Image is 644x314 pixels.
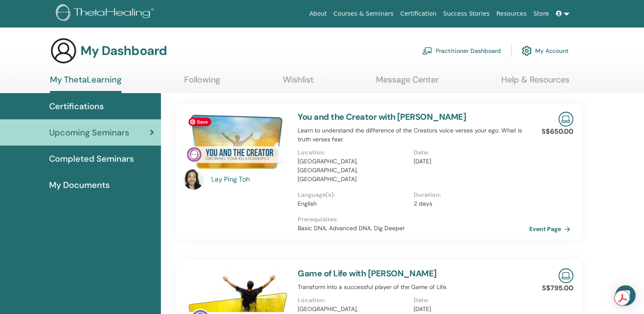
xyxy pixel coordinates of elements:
[414,199,524,208] p: 2 days
[298,268,437,279] a: Game of Life with [PERSON_NAME]
[542,283,573,293] p: S$795.00
[298,190,408,199] p: Language(s) :
[615,285,636,306] div: Open Intercom Messenger
[422,47,432,55] img: chalkboard-teacher.svg
[414,148,524,157] p: Date :
[414,305,524,314] p: [DATE]
[183,169,204,190] img: default.jpg
[298,111,466,122] a: You and the Creator with [PERSON_NAME]
[80,43,167,58] h3: My Dashboard
[211,174,290,185] a: Lay Ping Toh
[298,296,408,305] p: Location :
[298,126,529,144] p: Learn to understand the difference of the Creators voice verses your ego. What is truth verses fear.
[522,44,532,58] img: cog.svg
[522,41,569,60] a: My Account
[414,157,524,166] p: [DATE]
[440,6,493,22] a: Success Stories
[188,118,211,126] span: Save
[298,224,529,233] p: Basic DNA, Advanced DNA, Dig Deeper
[414,296,524,305] p: Date :
[50,74,122,93] a: My ThetaLearning
[422,41,501,60] a: Practitioner Dashboard
[49,152,134,165] span: Completed Seminars
[558,268,573,283] img: Live Online Seminar
[49,100,104,113] span: Certifications
[530,6,553,22] a: Store
[56,4,157,23] img: logo.png
[298,157,408,184] p: [GEOGRAPHIC_DATA], [GEOGRAPHIC_DATA], [GEOGRAPHIC_DATA]
[183,112,287,172] img: You and the Creator
[558,112,573,127] img: Live Online Seminar
[397,6,439,22] a: Certification
[414,190,524,199] p: Duration :
[501,74,569,91] a: Help & Resources
[49,126,129,139] span: Upcoming Seminars
[298,199,408,208] p: English
[376,74,439,91] a: Message Center
[49,179,110,191] span: My Documents
[283,74,314,91] a: Wishlist
[298,148,408,157] p: Location :
[542,127,573,137] p: S$650.00
[50,37,77,64] img: generic-user-icon.jpg
[184,74,220,91] a: Following
[493,6,530,22] a: Resources
[330,6,397,22] a: Courses & Seminars
[529,223,574,235] a: Event Page
[298,215,529,224] p: Prerequisites :
[306,6,330,22] a: About
[298,283,529,292] p: Transform into a successful player of the Game of Life.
